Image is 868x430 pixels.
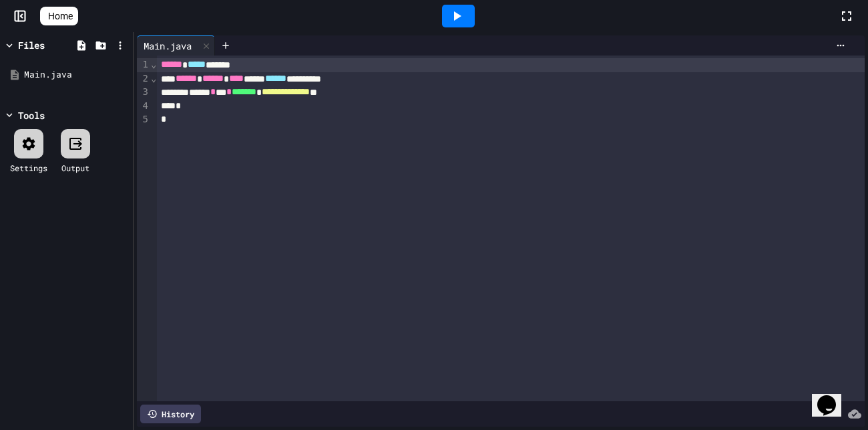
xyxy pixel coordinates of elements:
[137,100,150,113] div: 4
[137,39,198,53] div: Main.java
[137,86,150,100] div: 3
[61,162,89,174] div: Output
[137,72,150,86] div: 2
[140,405,201,423] div: History
[137,58,150,72] div: 1
[18,38,45,52] div: Files
[812,377,855,417] iframe: chat widget
[10,162,47,174] div: Settings
[24,68,128,82] div: Main.java
[40,7,78,25] a: Home
[18,108,45,122] div: Tools
[48,9,73,23] span: Home
[137,35,215,56] div: Main.java
[150,59,157,70] span: Fold line
[150,73,157,84] span: Fold line
[137,113,150,126] div: 5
